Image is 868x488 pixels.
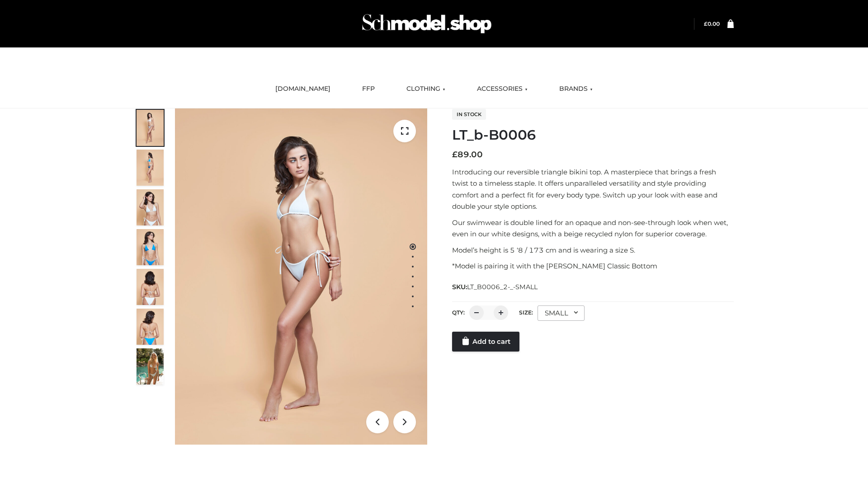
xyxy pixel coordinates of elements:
img: ArielClassicBikiniTop_CloudNine_AzureSky_OW114ECO_2-scaled.jpg [137,150,164,186]
label: Size: [519,309,533,316]
img: ArielClassicBikiniTop_CloudNine_AzureSky_OW114ECO_3-scaled.jpg [137,189,164,225]
span: £ [704,20,708,27]
span: In stock [452,109,486,120]
a: Add to cart [452,332,519,352]
p: Introducing our reversible triangle bikini top. A masterpiece that brings a fresh twist to a time... [452,166,734,212]
a: £0.00 [704,20,720,27]
a: FFP [355,79,382,99]
h1: LT_b-B0006 [452,127,734,143]
a: [DOMAIN_NAME] [269,79,337,99]
img: ArielClassicBikiniTop_CloudNine_AzureSky_OW114ECO_8-scaled.jpg [137,309,164,345]
img: Schmodel Admin 964 [359,6,495,42]
a: BRANDS [552,79,599,99]
a: ACCESSORIES [470,79,534,99]
p: Model’s height is 5 ‘8 / 173 cm and is wearing a size S. [452,244,734,256]
span: LT_B0006_2-_-SMALL [467,283,538,291]
bdi: 0.00 [704,20,720,27]
span: SKU: [452,282,538,292]
img: Arieltop_CloudNine_AzureSky2.jpg [137,348,164,385]
img: ArielClassicBikiniTop_CloudNine_AzureSky_OW114ECO_1-scaled.jpg [137,110,164,146]
label: QTY: [452,309,465,316]
img: ArielClassicBikiniTop_CloudNine_AzureSky_OW114ECO_4-scaled.jpg [137,229,164,265]
p: *Model is pairing it with the [PERSON_NAME] Classic Bottom [452,260,734,272]
a: CLOTHING [400,79,452,99]
div: SMALL [538,305,585,321]
span: £ [452,150,458,160]
img: ArielClassicBikiniTop_CloudNine_AzureSky_OW114ECO_1 [175,108,427,445]
img: ArielClassicBikiniTop_CloudNine_AzureSky_OW114ECO_7-scaled.jpg [137,269,164,305]
bdi: 89.00 [452,150,483,160]
p: Our swimwear is double lined for an opaque and non-see-through look when wet, even in our white d... [452,217,734,240]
